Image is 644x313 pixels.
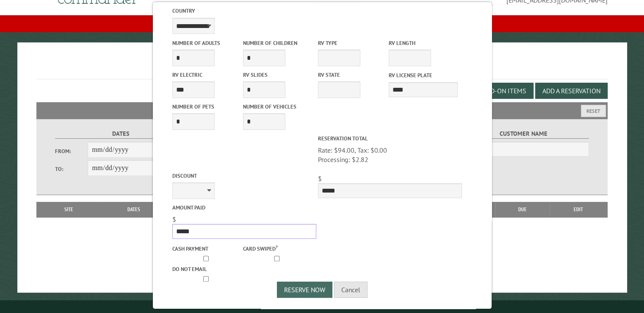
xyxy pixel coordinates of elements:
label: RV State [318,71,387,79]
th: Edit [550,202,608,217]
label: Do not email [172,265,241,273]
label: Dates [55,129,187,139]
button: Cancel [334,282,368,298]
label: Cash payment [172,245,241,253]
button: Reset [581,105,606,117]
label: Customer Name [458,129,589,139]
h2: Filters [36,102,608,118]
label: RV License Plate [389,71,458,79]
div: Processing: $2.82 [318,155,462,164]
th: Dates [97,202,171,217]
button: Edit Add-on Items [461,83,533,99]
span: $ [172,215,176,224]
label: Number of Children [243,39,312,47]
label: Reservation Total [318,134,462,143]
small: © Campground Commander LLC. All rights reserved. [274,304,370,309]
label: RV Electric [172,71,241,79]
h1: Reservations [36,56,608,79]
th: Due [495,202,550,217]
th: Site [41,202,97,217]
label: RV Type [318,39,387,47]
label: From: [55,147,88,155]
label: Number of Adults [172,39,241,47]
label: Discount [172,172,316,180]
label: Country [172,7,316,15]
label: Number of Pets [172,103,241,111]
label: Card swiped [243,243,312,253]
span: Rate: $94.00, Tax: $0.00 [318,146,462,165]
span: $ [318,174,321,183]
label: Amount paid [172,204,316,212]
a: ? [275,244,277,250]
label: RV Length [389,39,458,47]
button: Add a Reservation [535,83,608,99]
button: Reserve Now [277,282,332,298]
label: To: [55,165,88,173]
label: Number of Vehicles [243,103,312,111]
label: RV Slides [243,71,312,79]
